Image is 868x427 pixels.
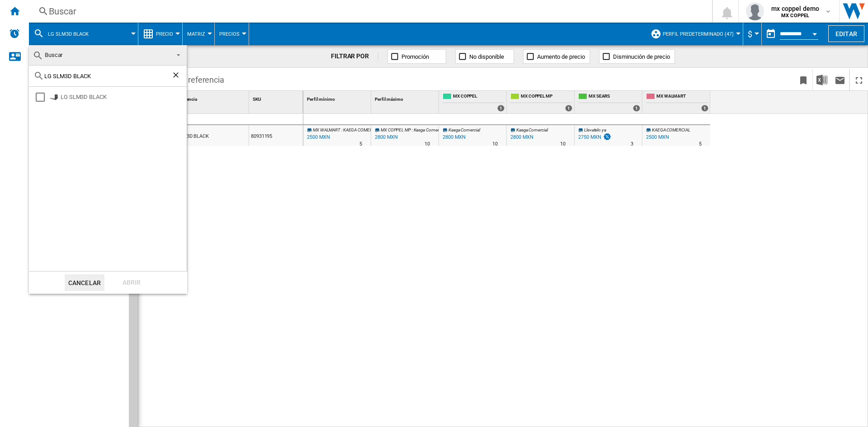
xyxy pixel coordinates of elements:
div: LG SLM3D BLACK [61,93,185,102]
span: Buscar [45,52,62,58]
input: Buscar referencia [44,73,171,80]
md-checkbox: Select [36,93,49,102]
div: Abrir [112,274,151,291]
button: Cancelar [65,274,104,291]
img: e2a60e0e-7be6-47c5-b415-e5bff813024a.ea9336327a70e2d8e07a51cdfb897a7b.jpeg [49,93,58,102]
ng-md-icon: Borrar búsqueda [171,70,182,81]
